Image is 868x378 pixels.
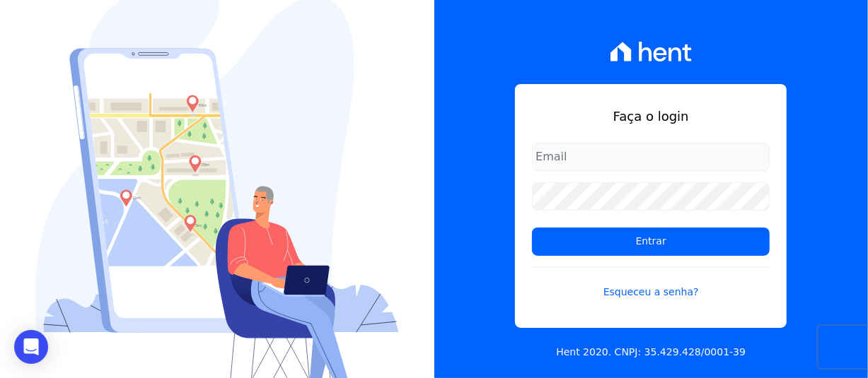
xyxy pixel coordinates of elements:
[532,228,770,256] input: Entrar
[14,330,48,364] div: Open Intercom Messenger
[532,143,770,171] input: Email
[532,107,770,126] h1: Faça o login
[556,345,746,360] p: Hent 2020. CNPJ: 35.429.428/0001-39
[532,267,770,300] a: Esqueceu a senha?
